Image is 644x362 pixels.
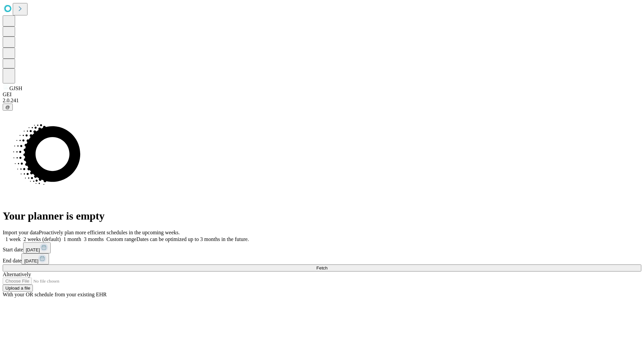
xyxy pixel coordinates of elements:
button: Upload a file [3,285,33,292]
span: [DATE] [24,258,38,263]
span: [DATE] [26,247,40,252]
button: [DATE] [23,242,51,253]
span: @ [5,105,10,110]
span: Custom range [106,236,136,242]
button: @ [3,104,13,111]
div: End date [3,253,641,264]
div: GEI [3,92,641,98]
span: Fetch [316,265,327,270]
span: Alternatively [3,271,31,277]
span: Import your data [3,230,39,235]
span: 3 months [84,236,104,242]
span: 1 month [63,236,81,242]
span: Proactively plan more efficient schedules in the upcoming weeks. [39,230,180,235]
div: Start date [3,242,641,253]
div: 2.0.241 [3,98,641,104]
span: GJSH [9,85,22,91]
button: Fetch [3,264,641,271]
span: 1 week [5,236,21,242]
span: Dates can be optimized up to 3 months in the future. [137,236,249,242]
button: [DATE] [21,253,49,264]
span: 2 weeks (default) [23,236,61,242]
span: With your OR schedule from your existing EHR [3,292,107,297]
h1: Your planner is empty [3,210,641,222]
